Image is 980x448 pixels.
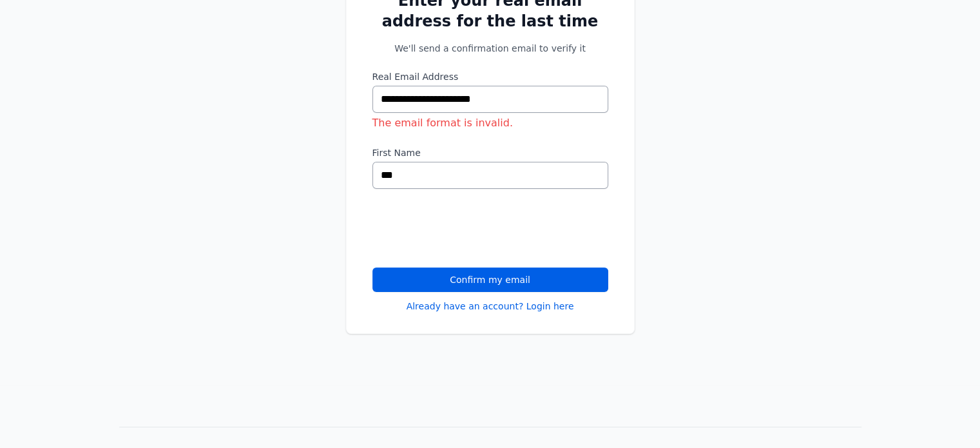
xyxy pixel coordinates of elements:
[372,268,608,292] button: Confirm my email
[372,146,608,159] label: First Name
[372,204,568,255] iframe: reCAPTCHA
[372,115,608,131] div: The email format is invalid.
[407,300,574,313] a: Already have an account? Login here
[372,42,608,55] p: We'll send a confirmation email to verify it
[372,70,608,83] label: Real Email Address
